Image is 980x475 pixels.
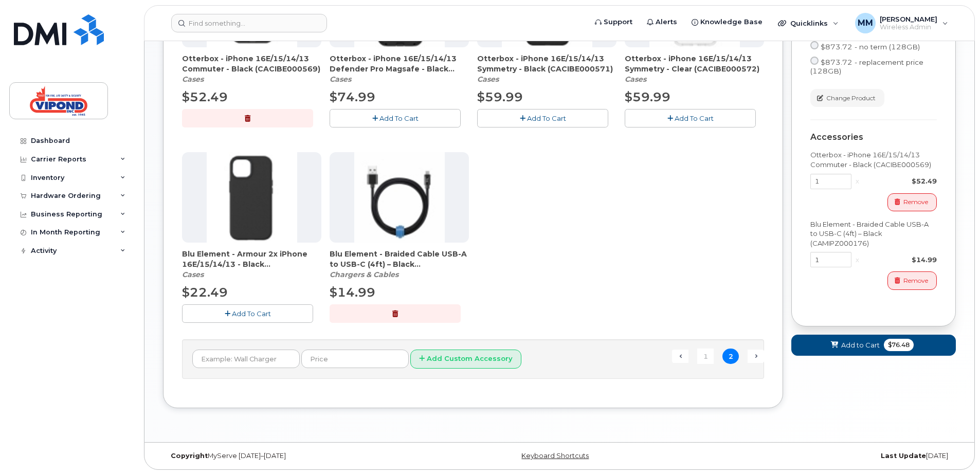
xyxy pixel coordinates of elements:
div: Accessories [810,133,937,142]
span: $873.72 - replacement price (128GB) [810,58,923,75]
span: Change Product [826,94,876,103]
span: Wireless Admin [880,23,937,31]
span: Otterbox - iPhone 16E/15/14/13 Defender Pro Magsafe - Black (CACIBE000659) [330,53,469,74]
em: Cases [477,75,499,84]
img: accessory36348.JPG [354,152,445,243]
em: Cases [330,75,351,84]
button: Add To Cart [477,109,608,127]
span: $59.99 [477,89,523,104]
button: Add To Cart [625,109,756,127]
span: Add to Cart [841,340,880,350]
span: Otterbox - iPhone 16E/15/14/13 Commuter - Black (CACIBE000569) [182,53,321,74]
span: Blu Element - Armour 2x iPhone 16E/15/14/13 - Black (CACIBE000568) [182,249,321,269]
em: Cases [625,75,646,84]
span: [PERSON_NAME] [880,15,937,23]
div: x [851,176,863,186]
span: $74.99 [330,89,375,104]
span: 2 [722,349,739,364]
span: Otterbox - iPhone 16E/15/14/13 Symmetry - Clear (CACIBE000572) [625,53,764,74]
div: Otterbox - iPhone 16E/15/14/13 Symmetry - Black (CACIBE000571) [477,53,616,84]
button: Add Custom Accessory [410,350,521,369]
a: Support [588,12,640,32]
div: Otterbox - iPhone 16E/15/14/13 Symmetry - Clear (CACIBE000572) [625,53,764,84]
span: MM [858,17,873,29]
a: Knowledge Base [684,12,770,32]
button: Add To Cart [182,304,313,322]
span: $52.49 [182,89,228,104]
span: Remove [903,197,928,207]
span: Add To Cart [232,309,271,318]
span: $76.48 [884,339,914,351]
span: $22.49 [182,285,228,300]
input: Example: Wall Charger [192,350,300,368]
a: ← Previous [672,350,688,363]
em: Chargers & Cables [330,270,398,279]
img: accessory36919.JPG [207,152,297,243]
em: Cases [182,75,204,84]
span: Add To Cart [527,114,566,122]
button: Remove [887,193,937,211]
span: Support [604,17,632,27]
a: Keyboard Shortcuts [521,452,589,460]
div: Blu Element - Armour 2x iPhone 16E/15/14/13 - Black (CACIBE000568) [182,249,321,280]
span: $873.72 - no term (128GB) [821,43,920,51]
span: Alerts [656,17,677,27]
span: Add To Cart [675,114,714,122]
div: Otterbox - iPhone 16E/15/14/13 Commuter - Black (CACIBE000569) [182,53,321,84]
div: [DATE] [692,452,956,460]
input: $873.72 - no term (128GB) [810,41,819,49]
button: Add to Cart $76.48 [791,335,956,356]
a: 1 [697,349,714,364]
strong: Copyright [171,452,208,460]
div: x [851,255,863,265]
div: Quicklinks [771,13,846,33]
em: Cases [182,270,204,279]
div: Blu Element - Braided Cable USB-A to USB-C (4ft) – Black (CAMIPZ000176) [810,220,937,248]
div: $14.99 [863,255,937,265]
input: Find something... [171,14,327,32]
span: Blu Element - Braided Cable USB-A to USB-C (4ft) – Black (CAMIPZ000176) [330,249,469,269]
div: Otterbox - iPhone 16E/15/14/13 Commuter - Black (CACIBE000569) [810,150,937,169]
div: Matthew Muscat [848,13,955,33]
button: Remove [887,271,937,289]
button: Add To Cart [330,109,461,127]
span: Quicklinks [790,19,828,27]
span: Otterbox - iPhone 16E/15/14/13 Symmetry - Black (CACIBE000571) [477,53,616,74]
span: Remove [903,276,928,285]
input: $873.72 - replacement price (128GB) [810,57,819,65]
div: MyServe [DATE]–[DATE] [163,452,427,460]
div: Otterbox - iPhone 16E/15/14/13 Defender Pro Magsafe - Black (CACIBE000659) [330,53,469,84]
span: Next → [748,350,764,363]
input: Price [301,350,409,368]
span: Add To Cart [379,114,419,122]
span: $59.99 [625,89,670,104]
a: Alerts [640,12,684,32]
span: Knowledge Base [700,17,763,27]
strong: Last Update [881,452,926,460]
button: Change Product [810,89,884,107]
div: Blu Element - Braided Cable USB-A to USB-C (4ft) – Black (CAMIPZ000176) [330,249,469,280]
span: $14.99 [330,285,375,300]
div: $52.49 [863,176,937,186]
